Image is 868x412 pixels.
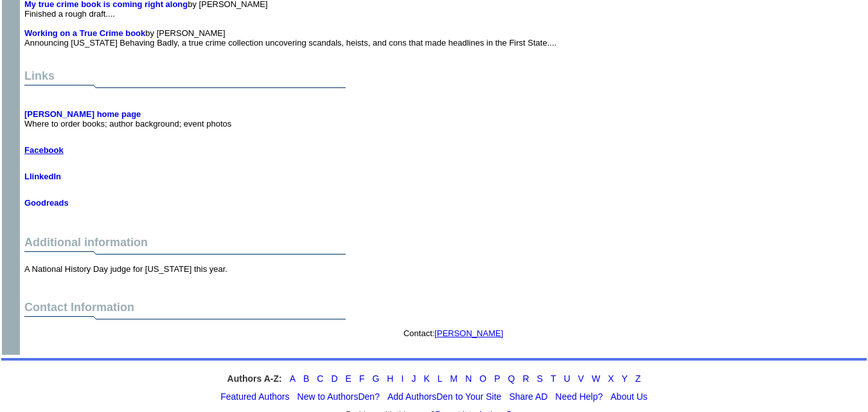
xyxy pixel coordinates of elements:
a: U [563,373,570,384]
a: H [387,373,393,384]
a: P [494,373,500,384]
font: Where to order books; author background; event photos [24,109,231,129]
a: B [303,373,309,384]
a: T [551,373,556,384]
a: F [359,373,365,384]
a: S [537,373,543,384]
a: Add AuthorsDen to Your Site [387,391,501,402]
a: L [438,373,443,384]
a: Z [635,373,641,384]
a: Q [508,373,515,384]
a: Y [622,373,628,384]
a: Featured Authors [220,391,289,402]
a: J [411,373,416,384]
a: [PERSON_NAME] [434,328,503,338]
font: A National History Day judge for [US_STATE] this year. [24,264,227,274]
a: Facebook [24,145,64,155]
a: D [331,373,337,384]
img: dividingline.gif [24,83,346,93]
a: Need Help? [555,391,603,402]
a: M [450,373,458,384]
a: New to AuthorsDen? [297,391,380,402]
a: W [592,373,600,384]
a: I [401,373,403,384]
a: [PERSON_NAME] home page [24,109,141,119]
img: dividingline.gif [24,314,346,324]
a: LlinkedIn [24,172,61,181]
a: R [522,373,529,384]
font: Contact Information [24,301,134,314]
a: A [290,373,296,384]
font: Additional information [24,236,148,249]
a: Goodreads [24,198,69,208]
a: G [372,373,379,384]
font: Contact: [403,328,503,338]
a: About Us [610,391,648,402]
a: N [465,373,472,384]
a: X [608,373,614,384]
a: Working on a True Crime book [24,28,145,38]
font: Links [24,69,55,82]
a: E [346,373,351,384]
img: dividingline.gif [24,249,346,259]
a: K [423,373,429,384]
a: V [578,373,584,384]
a: C [317,373,323,384]
strong: Authors A-Z: [227,373,282,384]
a: O [479,373,486,384]
a: Share AD [509,391,547,402]
font: by [PERSON_NAME] Announcing [US_STATE] Behaving Badly, a true crime collection uncovering scandal... [24,28,556,48]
